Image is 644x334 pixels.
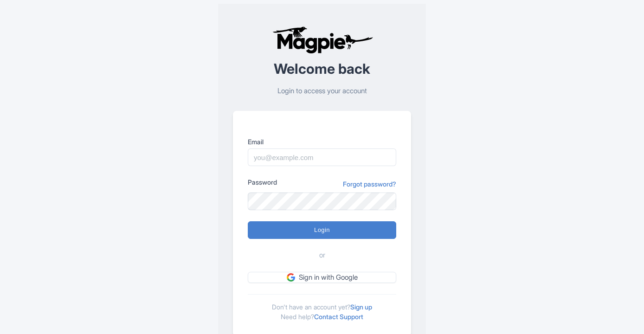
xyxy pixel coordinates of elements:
a: Sign in with Google [248,272,396,283]
a: Sign up [350,303,372,311]
div: Don't have an account yet? Need help? [248,294,396,321]
h2: Welcome back [233,61,411,77]
a: Forgot password? [343,179,396,189]
span: or [319,250,325,261]
input: you@example.com [248,148,396,166]
label: Email [248,137,396,147]
img: logo-ab69f6fb50320c5b225c76a69d11143b.png [270,26,374,54]
label: Password [248,177,277,187]
img: google.svg [287,273,295,282]
a: Contact Support [314,313,363,321]
p: Login to access your account [233,86,411,96]
input: Login [248,221,396,239]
